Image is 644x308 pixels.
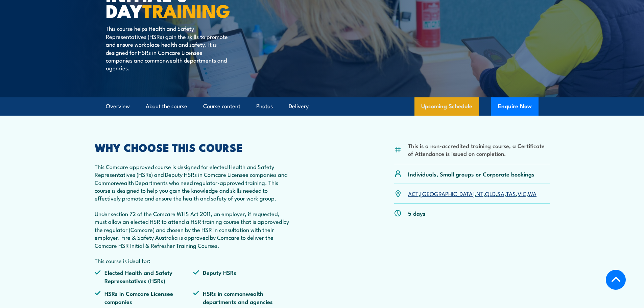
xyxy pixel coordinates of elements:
[408,209,426,217] p: 5 days
[256,97,273,115] a: Photos
[408,189,419,197] a: ACT
[95,163,292,202] p: This Comcare approved course is designed for elected Health and Safety Representatives (HSRs) and...
[95,142,292,152] h2: WHY CHOOSE THIS COURSE
[491,97,539,116] button: Enquire Now
[289,97,309,115] a: Delivery
[420,189,475,197] a: [GEOGRAPHIC_DATA]
[528,189,536,197] a: WA
[506,189,516,197] a: TAS
[408,170,534,178] p: Individuals, Small groups or Corporate bookings
[106,24,229,72] p: This course helps Health and Safety Representatives (HSRs) gain the skills to promote and ensure ...
[476,189,483,197] a: NT
[518,189,526,197] a: VIC
[95,257,292,264] p: This course is ideal for:
[146,97,187,115] a: About the course
[106,97,130,115] a: Overview
[95,210,292,249] p: Under section 72 of the Comcare WHS Act 2011, an employer, if requested, must allow an elected HS...
[193,268,292,284] li: Deputy HSRs
[193,289,292,305] li: HSRs in commonwealth departments and agencies
[408,142,550,158] li: This is a non-accredited training course, a Certificate of Attendance is issued on completion.
[485,189,496,197] a: QLD
[414,97,479,116] a: Upcoming Schedule
[203,97,240,115] a: Course content
[497,189,504,197] a: SA
[408,190,536,197] p: , , , , , , ,
[95,289,193,305] li: HSRs in Comcare Licensee companies
[95,268,193,284] li: Elected Health and Safety Representatives (HSRs)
